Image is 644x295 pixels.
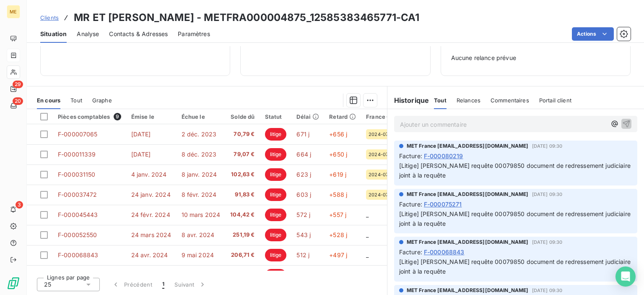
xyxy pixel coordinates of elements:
[296,191,311,198] span: 603 j
[407,287,529,294] span: MET France [EMAIL_ADDRESS][DOMAIN_NAME]
[16,201,23,209] span: 3
[491,97,529,104] span: Commentaires
[109,30,168,38] span: Contacts & Adresses
[7,5,20,18] div: ME
[70,97,82,104] span: Tout
[131,151,151,158] span: [DATE]
[457,97,480,104] span: Relances
[265,148,287,161] span: litige
[182,251,214,258] span: 9 mai 2024
[265,188,287,201] span: litige
[296,113,319,120] div: Délai
[230,150,254,159] span: 79,07 €
[539,97,571,104] span: Portail client
[366,251,369,258] span: _
[296,171,311,178] span: 623 j
[296,251,309,258] span: 512 j
[92,97,112,104] span: Graphe
[329,191,347,198] span: +588 j
[58,131,98,138] span: F-000007065
[182,113,221,120] div: Échue le
[366,231,369,238] span: _
[58,211,98,218] span: F-000045443
[37,97,60,104] span: En cours
[407,238,529,246] span: MET France [EMAIL_ADDRESS][DOMAIN_NAME]
[399,210,632,227] span: [Litige] [PERSON_NAME] requête 00079850 document de redressement judiciaire joint à la requête
[40,30,67,38] span: Situation
[399,162,632,179] span: [Litige] [PERSON_NAME] requête 00079850 document de redressement judiciaire joint à la requête
[329,151,347,158] span: +650 j
[131,191,171,198] span: 24 janv. 2024
[230,191,254,199] span: 91,83 €
[44,280,51,289] span: 25
[13,81,23,88] span: 29
[451,54,620,62] span: Aucune relance prévue
[532,240,563,245] span: [DATE] 09:30
[424,248,465,256] span: F-000068843
[131,251,168,258] span: 24 avr. 2024
[434,97,447,104] span: Tout
[157,276,169,293] button: 1
[230,231,254,239] span: 251,19 €
[114,113,121,120] span: 9
[424,151,463,160] span: F-000080219
[296,231,311,238] span: 543 j
[230,113,254,120] div: Solde dû
[296,131,309,138] span: 671 j
[178,30,210,38] span: Paramètres
[131,113,171,120] div: Émise le
[265,209,287,221] span: litige
[265,113,287,120] div: Statut
[407,191,529,198] span: MET France [EMAIL_ADDRESS][DOMAIN_NAME]
[131,231,171,238] span: 24 mars 2024
[74,10,419,25] h3: MR ET [PERSON_NAME] - METFRA000004875_12585383465771-CA1
[329,211,346,218] span: +557 j
[265,229,287,241] span: litige
[329,251,347,258] span: +497 j
[182,231,215,238] span: 8 avr. 2024
[424,200,462,209] span: F-000075271
[329,113,356,120] div: Retard
[387,95,429,105] h6: Historique
[230,251,254,259] span: 206,71 €
[182,171,217,178] span: 8 janv. 2024
[296,211,310,218] span: 572 j
[399,258,632,275] span: [Litige] [PERSON_NAME] requête 00079850 document de redressement judiciaire joint à la requête
[182,151,217,158] span: 8 déc. 2023
[532,192,563,197] span: [DATE] 09:30
[366,113,446,120] div: France Contentieux - cloture
[329,131,347,138] span: +656 j
[131,131,151,138] span: [DATE]
[369,152,388,157] span: 2024-07
[182,211,221,218] span: 10 mars 2024
[131,171,167,178] span: 4 janv. 2024
[162,280,164,289] span: 1
[399,248,422,256] span: Facture :
[532,144,563,149] span: [DATE] 09:30
[230,130,254,138] span: 70,79 €
[106,276,157,293] button: Précédent
[399,200,422,209] span: Facture :
[58,191,97,198] span: F-000037472
[58,251,99,258] span: F-000068843
[230,211,254,219] span: 104,42 €
[615,266,636,287] div: Open Intercom Messenger
[572,27,614,41] button: Actions
[265,249,287,261] span: litige
[532,288,563,293] span: [DATE] 09:30
[131,211,170,218] span: 24 févr. 2024
[230,170,254,179] span: 102,63 €
[369,172,388,177] span: 2024-07
[169,276,212,293] button: Suivant
[7,277,20,290] img: Logo LeanPay
[265,168,287,181] span: litige
[296,151,311,158] span: 664 j
[265,128,287,141] span: litige
[40,13,59,22] a: Clients
[182,191,217,198] span: 8 févr. 2024
[265,269,287,282] span: litige
[77,30,99,38] span: Analyse
[407,142,529,150] span: MET France [EMAIL_ADDRESS][DOMAIN_NAME]
[40,14,59,21] span: Clients
[399,151,422,160] span: Facture :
